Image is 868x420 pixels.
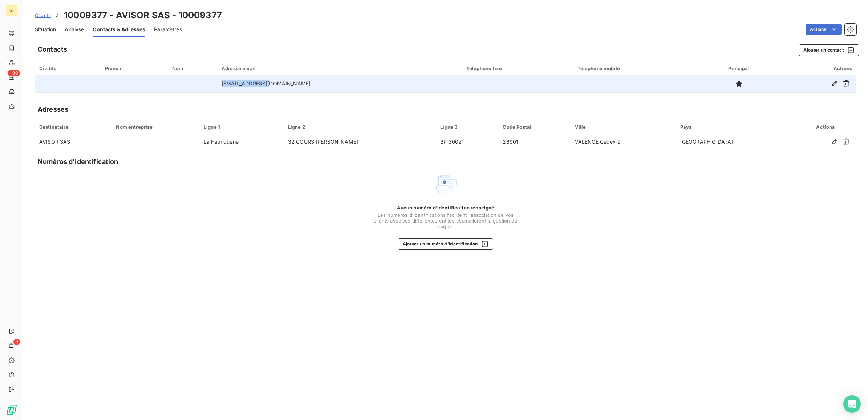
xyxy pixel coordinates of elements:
div: GI [6,4,17,16]
h5: Numéros d’identification [38,157,118,167]
span: +99 [8,70,20,76]
img: Empty state [434,173,457,196]
div: Actions [799,124,852,130]
a: Clients [35,12,51,19]
span: Situation [35,26,56,33]
div: Prénom [105,65,163,71]
td: 26901 [498,133,570,151]
div: Nom entreprise [116,124,195,130]
button: Ajouter un numéro d’identification [398,238,494,250]
div: Actions [781,65,852,71]
div: Pays [680,124,790,130]
span: Les numéros d'identifications facilitent l'association de vos clients avec vos différentes entité... [373,212,518,229]
div: Principal [706,65,772,71]
div: Téléphone fixe [466,65,569,71]
div: Destinataire [39,124,107,130]
div: Code Postal [503,124,566,130]
div: Ligne 2 [288,124,432,130]
span: Aucun numéro d’identification renseigné [397,205,495,211]
td: - [573,75,702,92]
div: Téléphone mobile [577,65,697,71]
td: [EMAIL_ADDRESS][DOMAIN_NAME] [217,75,462,92]
span: Paramètres [154,26,182,33]
span: Analyse [65,26,84,33]
div: Nom [172,65,213,71]
button: Actions [806,24,842,35]
td: BP 30021 [436,133,498,151]
h3: 10009377 - AVISOR SAS - 10009377 [64,9,222,22]
span: Contacts & Adresses [93,26,145,33]
td: [GEOGRAPHIC_DATA] [676,133,795,151]
h5: Contacts [38,44,67,55]
h5: Adresses [38,104,68,115]
span: 9 [13,339,20,345]
div: Ligne 3 [440,124,494,130]
div: Ville [575,124,672,130]
span: Clients [35,12,51,18]
td: AVISOR SAS [35,133,111,151]
div: Open Intercom Messenger [843,395,861,413]
td: La Fabriquerie [199,133,284,151]
div: Adresse email [222,65,458,71]
div: Ligne 1 [204,124,279,130]
td: VALENCE Cedex 9 [571,133,676,151]
button: Ajouter un contact [799,44,859,56]
td: 32 COURS [PERSON_NAME] [284,133,436,151]
div: Civilité [39,65,96,71]
img: Logo LeanPay [6,404,17,416]
td: - [462,75,573,92]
